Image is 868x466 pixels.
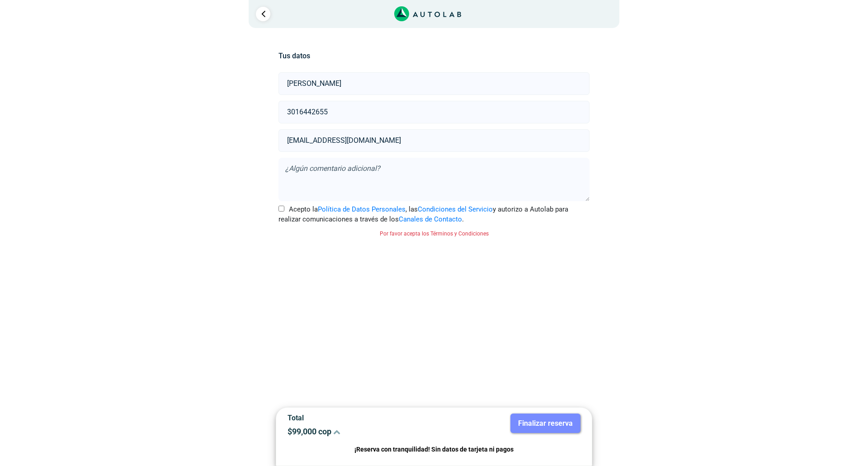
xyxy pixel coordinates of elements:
h5: Tus datos [278,52,589,60]
a: Link al sitio de autolab [394,9,462,18]
a: Ir al paso anterior [256,7,270,21]
a: Condiciones del Servicio [418,205,493,213]
input: Correo electrónico [278,129,589,152]
p: $ 99,000 cop [288,427,427,436]
input: Celular [278,101,589,123]
label: Acepto la , las y autorizo a Autolab para realizar comunicaciones a través de los . [278,204,589,225]
small: Por favor acepta los Términos y Condiciones [380,231,489,237]
input: Nombre y apellido [278,72,589,95]
a: Política de Datos Personales [318,205,406,213]
p: ¡Reserva con tranquilidad! Sin datos de tarjeta ni pagos [288,444,580,455]
input: Acepto laPolítica de Datos Personales, lasCondiciones del Servicioy autorizo a Autolab para reali... [278,206,284,212]
p: Total [288,414,427,422]
a: Canales de Contacto [399,215,462,223]
button: Finalizar reserva [510,414,580,433]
